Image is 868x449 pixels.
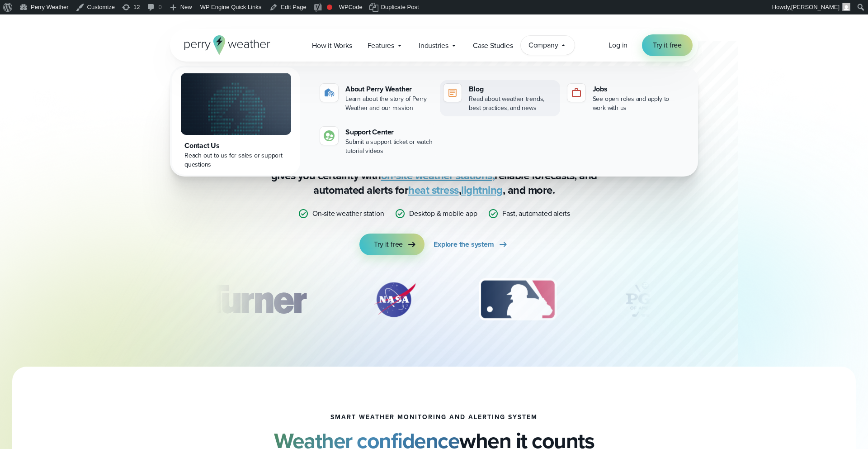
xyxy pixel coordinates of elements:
[368,40,394,51] span: Features
[324,87,335,98] img: about-icon.svg
[473,40,513,51] span: Case Studies
[469,95,556,113] div: Read about weather trends, best practices, and news
[419,40,448,51] span: Industries
[184,151,288,169] div: Reach out to us for sales or support questions
[609,277,681,322] img: PGA.svg
[609,40,627,51] a: Log in
[434,234,508,255] a: Explore the system
[312,208,384,219] p: On-site weather station
[345,95,433,113] div: Learn about the story of Perry Weather and our mission
[345,84,433,95] div: About Perry Weather
[408,182,459,198] a: heat stress
[363,277,426,322] img: NASA.svg
[653,40,682,51] span: Try it free
[345,127,433,138] div: Support Center
[191,277,320,322] img: Turner-Construction_1.svg
[191,277,320,322] div: 1 of 12
[461,182,503,198] a: lightning
[409,208,477,219] p: Desktop & mobile app
[469,84,556,95] div: Blog
[316,123,436,159] a: Support Center Submit a support ticket or watch tutorial videos
[440,80,560,116] a: Blog Read about weather trends, best practices, and news
[374,239,403,250] span: Try it free
[465,36,521,55] a: Case Studies
[345,138,433,156] div: Submit a support ticket or watch tutorial videos
[434,239,494,250] span: Explore the system
[470,277,565,322] img: MLB.svg
[316,80,436,116] a: About Perry Weather Learn about the story of Perry Weather and our mission
[172,67,300,175] a: Contact Us Reach out to us for sales or support questions
[184,140,288,151] div: Contact Us
[593,95,680,113] div: See open roles and apply to work with us
[609,277,681,322] div: 4 of 12
[324,130,335,141] img: contact-icon.svg
[359,234,425,255] a: Try it free
[642,34,693,56] a: Try it free
[330,414,538,421] h1: smart weather monitoring and alerting system
[593,84,680,95] div: Jobs
[304,36,360,55] a: How it Works
[447,87,458,98] img: blog-icon.svg
[528,40,558,51] span: Company
[609,40,627,50] span: Log in
[564,80,684,116] a: Jobs See open roles and apply to work with us
[502,208,570,219] p: Fast, automated alerts
[363,277,426,322] div: 2 of 12
[215,277,653,327] div: slideshow
[312,40,352,51] span: How it Works
[470,277,565,322] div: 3 of 12
[253,154,615,197] p: Stop relying on weather apps you can’t trust — [PERSON_NAME] Weather gives you certainty with rel...
[791,4,840,10] span: [PERSON_NAME]
[327,5,332,10] div: Focus keyphrase not set
[571,87,582,98] img: jobs-icon-1.svg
